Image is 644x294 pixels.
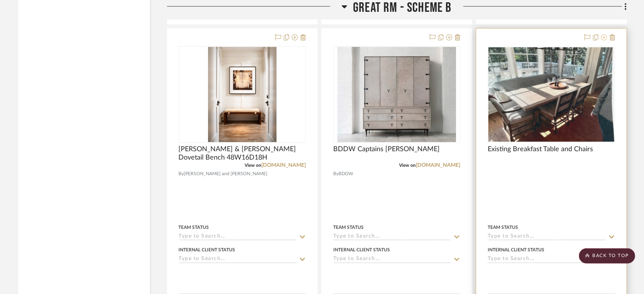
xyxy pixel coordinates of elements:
input: Type to Search… [488,256,606,263]
input: Type to Search… [488,233,606,241]
input: Type to Search… [179,256,297,263]
img: BDDW Captains Hutch [337,47,456,142]
span: BDDW Captains [PERSON_NAME] [333,145,440,153]
span: BDDW [339,170,353,177]
img: Powell & Bonnell Dovetail Bench 48W16D18H [208,47,277,142]
span: By [179,170,184,177]
span: By [333,170,339,177]
span: [PERSON_NAME] & [PERSON_NAME] Dovetail Bench 48W16D18H [179,145,306,162]
span: [PERSON_NAME] and [PERSON_NAME] [184,170,268,177]
div: Internal Client Status [333,246,390,253]
input: Type to Search… [179,233,297,241]
div: Team Status [488,224,518,231]
scroll-to-top-button: BACK TO TOP [579,248,635,264]
img: Existing Breakfast Table and Chairs [488,47,614,142]
div: Team Status [333,224,364,231]
div: 0 [488,46,614,142]
a: [DOMAIN_NAME] [261,163,306,168]
input: Type to Search… [333,256,451,263]
div: Internal Client Status [488,246,544,253]
span: View on [245,163,261,168]
span: View on [399,163,416,168]
a: [DOMAIN_NAME] [416,163,460,168]
div: Team Status [179,224,209,231]
input: Type to Search… [333,233,451,241]
span: Existing Breakfast Table and Chairs [488,145,593,153]
div: Internal Client Status [179,246,235,253]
